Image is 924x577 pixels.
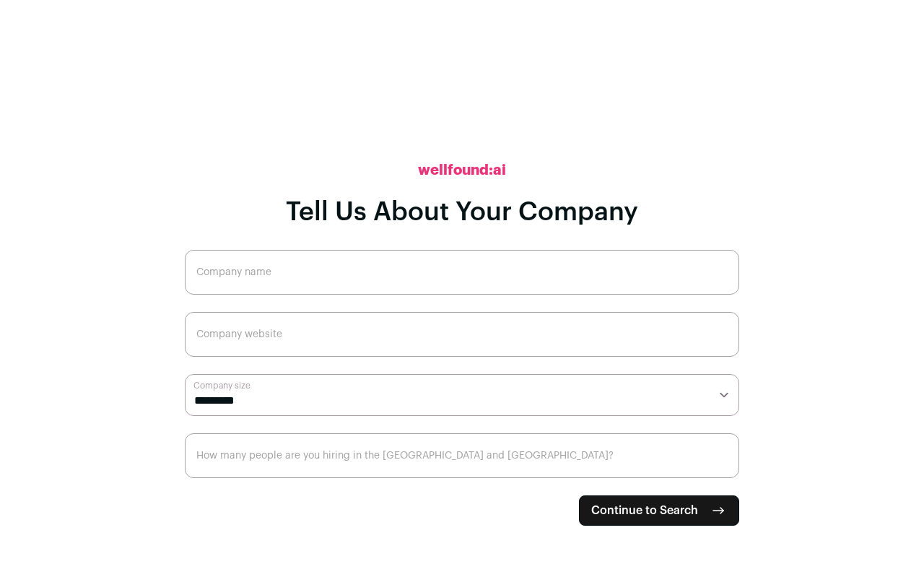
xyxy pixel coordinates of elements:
h2: wellfound:ai [418,160,506,181]
h1: Tell Us About Your Company [286,198,638,227]
span: Continue to Search [591,502,698,519]
input: How many people are you hiring in the US and Canada? [185,433,739,478]
button: Continue to Search [579,495,739,526]
input: Company website [185,312,739,357]
input: Company name [185,250,739,295]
